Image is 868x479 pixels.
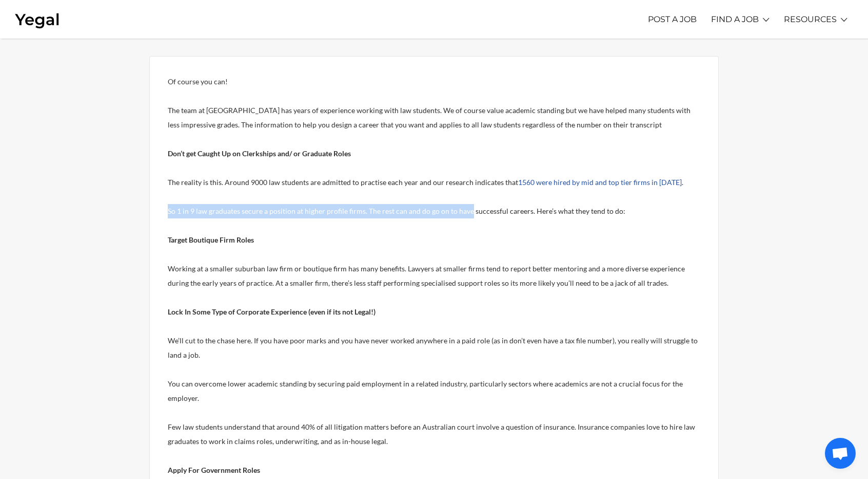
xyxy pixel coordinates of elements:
span: . [682,178,683,187]
span: So 1 in 9 law graduates secure a position at higher profile firms. The rest can and do go on to h... [168,207,625,215]
span: Working at a smaller suburban law firm or boutique firm has many benefits. Lawyers at smaller fir... [168,264,685,287]
span: Few law students understand that around 40% of all litigation matters before an Australian court ... [168,422,695,446]
b: Lock In Some Type of Corporate Experience (even if its not Legal!) [168,307,376,316]
a: 1560 were hired by mid and top tier firms in [DATE] [518,178,682,187]
a: Open chat [825,438,856,469]
span: Of course you can! [168,77,228,86]
b: Target Boutique Firm Roles [168,235,254,244]
a: POST A JOB [648,5,697,33]
span: The reality is this. Around 9000 law students are admitted to practise each year and our research... [168,178,518,187]
a: FIND A JOB [711,5,759,33]
span: The team at [GEOGRAPHIC_DATA] has years of experience working with law students. We of course val... [168,106,691,129]
span: You can overcome lower academic standing by securing paid employment in a related industry, parti... [168,379,683,402]
b: Don’t get Caught Up on Clerkships and/ or Graduate Roles [168,149,351,158]
span: We’ll cut to the chase here. If you have poor marks and you have never worked anywhere in a paid ... [168,336,698,359]
a: RESOURCES [784,5,837,33]
b: Apply For Government Roles [168,466,260,474]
